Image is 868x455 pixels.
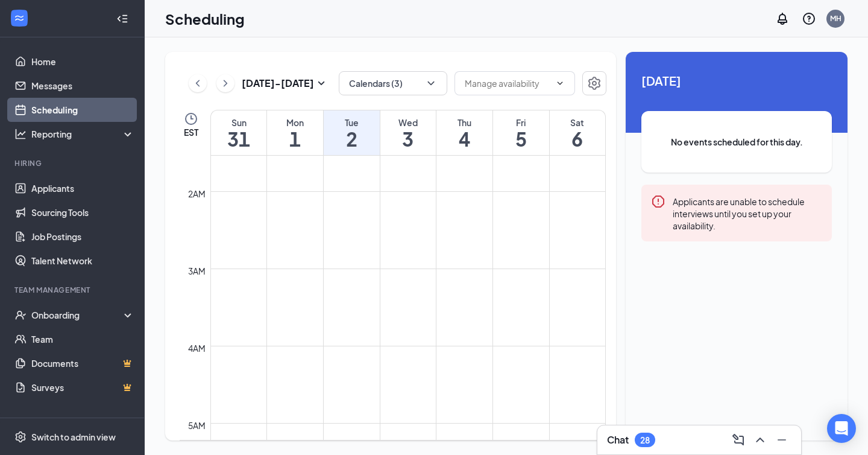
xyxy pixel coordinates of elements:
h1: 6 [550,129,605,149]
a: SurveysCrown [31,375,134,399]
div: Onboarding [31,309,124,321]
a: September 4, 2025 [436,110,492,155]
svg: Settings [14,431,27,443]
h3: Chat [607,433,629,447]
svg: Minimize [775,433,789,447]
div: 28 [640,435,650,445]
div: MH [830,13,841,24]
a: Sourcing Tools [31,200,134,224]
svg: SmallChevronDown [314,76,329,91]
a: Job Postings [31,224,134,249]
div: 5am [186,419,208,432]
button: Calendars (3)ChevronDown [339,71,447,95]
div: Fri [493,116,549,129]
div: Mon [267,116,323,129]
button: Settings [582,71,606,95]
a: Home [31,49,134,74]
h1: 5 [493,129,549,149]
a: Scheduling [31,98,134,122]
a: September 6, 2025 [550,110,605,155]
span: EST [184,126,198,138]
a: September 2, 2025 [324,110,380,155]
div: Sat [550,116,605,129]
input: Manage availability [465,77,550,90]
a: Talent Network [31,249,134,273]
svg: UserCheck [14,309,27,321]
svg: ChevronDown [425,77,437,89]
h1: 1 [267,129,323,149]
a: Messages [31,74,134,98]
div: Thu [436,116,492,129]
button: ComposeMessage [729,430,748,450]
svg: ChevronRight [219,76,231,91]
button: ChevronUp [750,430,770,450]
a: September 1, 2025 [267,110,323,155]
a: Team [31,327,134,351]
div: Applicants are unable to schedule interviews until you set up your availability. [673,194,822,232]
svg: ChevronUp [753,433,767,447]
button: ChevronRight [216,74,234,92]
div: 4am [186,342,208,355]
div: 2am [186,187,208,200]
a: September 5, 2025 [493,110,549,155]
span: [DATE] [641,71,832,90]
h1: Scheduling [165,8,245,29]
button: Minimize [772,430,791,450]
svg: Settings [587,76,602,91]
a: September 3, 2025 [380,110,436,155]
svg: Analysis [14,128,27,140]
svg: WorkstreamLogo [13,12,25,24]
div: Hiring [14,158,132,168]
div: Switch to admin view [31,431,116,443]
h3: [DATE] - [DATE] [242,77,314,90]
div: Wed [380,116,436,129]
svg: Clock [184,112,198,126]
h1: 4 [436,129,492,149]
span: No events scheduled for this day. [665,135,808,148]
a: August 31, 2025 [211,110,266,155]
svg: ChevronDown [555,78,565,88]
div: Sun [211,116,266,129]
h1: 31 [211,129,266,149]
svg: QuestionInfo [802,11,816,26]
div: Team Management [14,285,132,295]
div: 3am [186,264,208,278]
svg: Error [651,194,665,209]
svg: Collapse [116,13,128,25]
div: Open Intercom Messenger [827,414,856,443]
svg: Notifications [775,11,790,26]
h1: 2 [324,129,380,149]
div: Tue [324,116,380,129]
a: Applicants [31,176,134,200]
div: Reporting [31,128,135,140]
h1: 3 [380,129,436,149]
svg: ChevronLeft [192,76,204,91]
svg: ComposeMessage [731,433,746,447]
button: ChevronLeft [189,74,207,92]
a: DocumentsCrown [31,351,134,375]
